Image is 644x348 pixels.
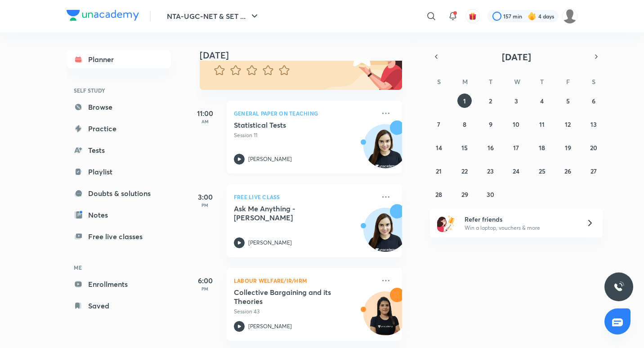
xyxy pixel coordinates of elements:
[535,117,549,131] button: September 11, 2025
[513,143,519,152] abbr: September 17, 2025
[586,164,601,178] button: September 27, 2025
[535,164,549,178] button: September 25, 2025
[586,94,601,108] button: September 6, 2025
[539,143,545,152] abbr: September 18, 2025
[161,7,265,25] button: NTA-UGC-NET & SET ...
[590,167,597,175] abbr: September 27, 2025
[67,260,171,275] h6: ME
[469,12,477,20] img: avatar
[483,117,498,131] button: September 9, 2025
[457,94,472,108] button: September 1, 2025
[200,50,411,61] h4: [DATE]
[436,143,442,152] abbr: September 14, 2025
[540,97,544,105] abbr: September 4, 2025
[513,120,519,129] abbr: September 10, 2025
[465,214,575,224] h6: Refer friends
[561,117,575,131] button: September 12, 2025
[432,164,446,178] button: September 21, 2025
[437,120,440,129] abbr: September 7, 2025
[234,204,346,222] h5: Ask Me Anything - Niharika Bhagtani
[590,120,597,129] abbr: September 13, 2025
[67,98,171,116] a: Browse
[67,184,171,202] a: Doubts & solutions
[234,275,375,286] p: Labour Welfare/IR/HRM
[489,120,492,129] abbr: September 9, 2025
[234,192,375,202] p: FREE LIVE CLASS
[67,141,171,159] a: Tests
[489,97,492,105] abbr: September 2, 2025
[483,140,498,155] button: September 16, 2025
[564,167,571,175] abbr: September 26, 2025
[432,140,446,155] button: September 14, 2025
[432,117,446,131] button: September 7, 2025
[187,275,223,286] h5: 6:00
[364,213,407,256] img: Avatar
[465,224,575,232] p: Win a laptop, vouchers & more
[561,140,575,155] button: September 19, 2025
[465,9,480,23] button: avatar
[248,155,292,163] p: [PERSON_NAME]
[432,187,446,201] button: September 28, 2025
[514,97,518,105] abbr: September 3, 2025
[566,77,570,86] abbr: Friday
[457,117,472,131] button: September 8, 2025
[592,97,595,105] abbr: September 6, 2025
[513,167,519,175] abbr: September 24, 2025
[487,143,494,152] abbr: September 16, 2025
[565,143,571,152] abbr: September 19, 2025
[437,77,441,86] abbr: Sunday
[461,190,468,199] abbr: September 29, 2025
[67,10,139,23] a: Company Logo
[457,187,472,201] button: September 29, 2025
[67,228,171,245] a: Free live classes
[562,9,577,24] img: ravleen kaur
[67,275,171,293] a: Enrollments
[461,143,468,152] abbr: September 15, 2025
[364,296,407,339] img: Avatar
[234,120,346,129] h5: Statistical Tests
[592,77,595,86] abbr: Saturday
[67,50,171,68] a: Planner
[437,214,455,232] img: referral
[67,297,171,315] a: Saved
[67,163,171,181] a: Playlist
[509,117,523,131] button: September 10, 2025
[561,94,575,108] button: September 5, 2025
[457,140,472,155] button: September 15, 2025
[487,190,494,199] abbr: September 30, 2025
[509,164,523,178] button: September 24, 2025
[67,10,139,21] img: Company Logo
[67,83,171,98] h6: SELF STUDY
[535,140,549,155] button: September 18, 2025
[248,322,292,330] p: [PERSON_NAME]
[613,281,624,292] img: ttu
[364,129,407,172] img: Avatar
[561,164,575,178] button: September 26, 2025
[539,120,545,129] abbr: September 11, 2025
[509,94,523,108] button: September 3, 2025
[586,140,601,155] button: September 20, 2025
[457,164,472,178] button: September 22, 2025
[443,50,590,63] button: [DATE]
[234,308,375,316] p: Session 43
[586,117,601,131] button: September 13, 2025
[187,108,223,119] h5: 11:00
[187,119,223,124] p: AM
[463,120,466,129] abbr: September 8, 2025
[502,51,531,63] span: [DATE]
[436,167,442,175] abbr: September 21, 2025
[463,97,466,105] abbr: September 1, 2025
[566,97,570,105] abbr: September 5, 2025
[187,202,223,208] p: PM
[540,77,544,86] abbr: Thursday
[483,94,498,108] button: September 2, 2025
[248,239,292,247] p: [PERSON_NAME]
[528,12,537,21] img: streak
[483,164,498,178] button: September 23, 2025
[462,77,468,86] abbr: Monday
[489,77,492,86] abbr: Tuesday
[67,120,171,138] a: Practice
[509,140,523,155] button: September 17, 2025
[539,167,546,175] abbr: September 25, 2025
[514,77,520,86] abbr: Wednesday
